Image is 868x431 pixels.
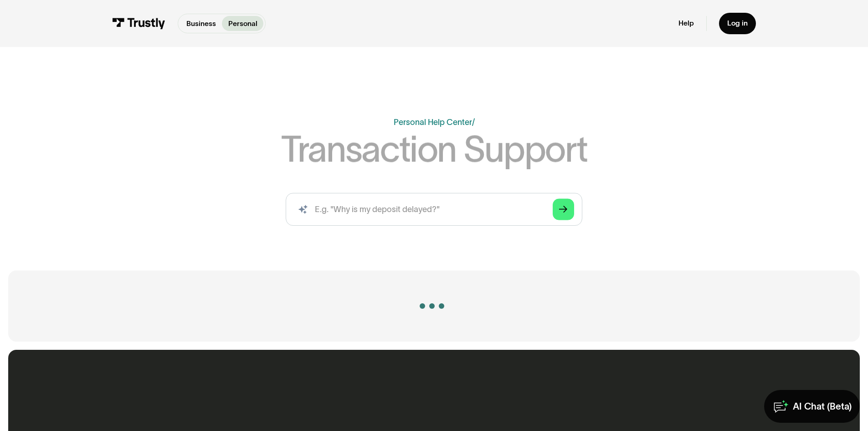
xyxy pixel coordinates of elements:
[228,18,257,29] p: Personal
[678,19,694,28] a: Help
[281,131,587,167] h1: Transaction Support
[394,118,472,127] a: Personal Help Center
[727,19,748,28] div: Log in
[286,193,582,226] input: search
[719,13,756,34] a: Log in
[180,16,222,31] a: Business
[764,390,860,423] a: AI Chat (Beta)
[793,400,852,412] div: AI Chat (Beta)
[286,193,582,226] form: Search
[112,18,165,29] img: Trustly Logo
[472,118,475,127] div: /
[186,18,216,29] p: Business
[222,16,263,31] a: Personal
